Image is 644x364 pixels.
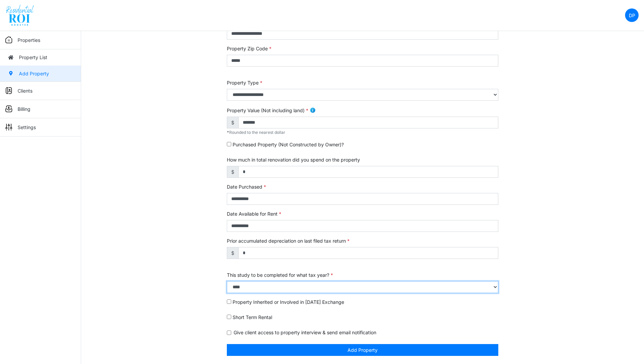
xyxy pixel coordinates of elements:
span: $ [227,247,239,259]
label: Date Available for Rent [227,210,281,217]
img: info.png [310,107,316,113]
img: sidemenu_client.png [5,87,12,94]
img: sidemenu_properties.png [5,37,12,43]
label: How much in total renovation did you spend on the property [227,156,360,163]
div: Give client access to property interview & send email notification [227,329,498,336]
span: $ [227,117,239,128]
label: Property Zip Code [227,45,271,52]
p: Billing [18,105,30,113]
label: Short Term Rental [233,314,272,321]
a: DP [625,8,639,22]
label: Property Type [227,79,262,86]
label: Date Purchased [227,183,266,190]
span: $ [227,166,239,178]
img: spp logo [5,4,35,26]
span: Rounded to the nearest dollar [227,130,285,135]
p: Properties [18,37,40,44]
p: Settings [18,124,36,131]
label: Property Inherited or Involved in [DATE] Exchange [233,298,344,306]
img: sidemenu_billing.png [5,105,12,112]
label: Prior accumulated depreciation on last filed tax return [227,237,350,244]
img: sidemenu_settings.png [5,124,12,130]
label: Purchased Property (Not Constructed by Owner)? [233,141,344,148]
label: Property Value (Not including land) [227,107,308,114]
button: Add Property [227,344,498,356]
p: Clients [18,87,32,94]
label: This study to be completed for what tax year? [227,271,333,278]
p: DP [629,12,635,19]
